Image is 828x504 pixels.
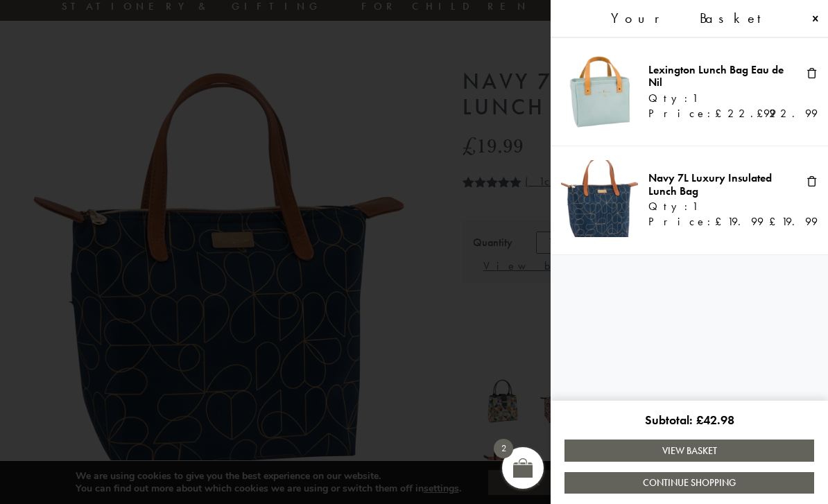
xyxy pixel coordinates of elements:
div: Qty: [648,92,797,107]
span: £ [715,214,727,229]
div: Price: [648,107,797,120]
span: £ [696,412,703,428]
span: £ [769,214,782,229]
img: Lexington lunch bag eau de nil [561,52,638,129]
a: Continue Shopping [564,472,814,494]
a: Lexington Lunch Bag Eau de Nil [648,62,784,89]
span: 2 [494,439,513,458]
span: Your Basket [611,10,773,26]
bdi: 19.99 [715,214,764,229]
span: £ [715,106,727,121]
bdi: 19.99 [769,214,818,229]
bdi: 22.99 [757,106,818,121]
div: Price: [648,216,797,228]
bdi: 22.99 [715,106,776,121]
span: Subtotal [645,412,696,428]
div: Qty: [648,200,797,216]
span: 1 [692,200,698,213]
span: £ [757,106,769,121]
img: Navy 7L Luxury Insulated Lunch Bag [561,160,638,237]
a: Navy 7L Luxury Insulated Lunch Bag [648,171,772,198]
bdi: 42.98 [696,412,734,428]
a: View Basket [564,440,814,461]
span: 1 [692,92,698,105]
